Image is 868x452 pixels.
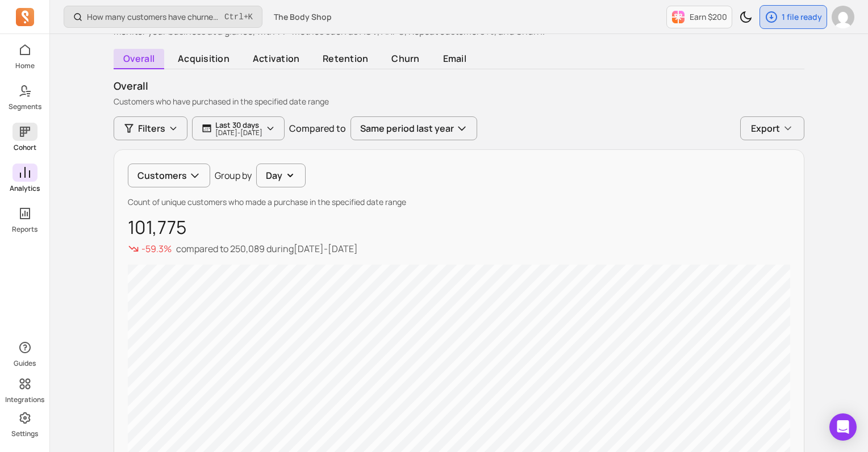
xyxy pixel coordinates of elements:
button: How many customers have churned?Ctrl+K [64,6,262,28]
button: Guides [12,336,37,370]
button: Last 30 days[DATE]-[DATE] [192,116,285,140]
img: avatar [832,6,854,28]
p: Settings [11,429,38,438]
p: Last 30 days [215,120,262,129]
span: churn [382,49,429,68]
button: Customers [128,164,210,187]
p: 1 file ready [782,11,822,23]
button: Export [740,116,804,140]
span: overall [114,49,164,69]
p: [DATE] - [DATE] [215,129,262,136]
p: Cohort [14,143,36,152]
p: Guides [14,359,36,368]
button: Day [256,164,306,187]
p: Integrations [5,395,44,404]
kbd: Ctrl [224,11,244,23]
p: -59.3% [141,242,172,256]
span: acquisition [169,49,239,68]
span: 250,089 [230,242,265,255]
p: How many customers have churned? [87,11,220,23]
button: 1 file ready [759,5,827,29]
button: Earn $200 [666,6,732,28]
p: Compared to [289,122,346,135]
kbd: K [248,12,253,22]
button: Toggle dark mode [735,6,757,28]
span: Export [751,122,780,135]
p: Count of unique customers who made a purchase in the specified date range [128,196,790,208]
p: Earn $200 [690,11,727,23]
span: retention [314,49,378,68]
span: + [224,11,253,23]
p: Customers who have purchased in the specified date range [114,96,804,107]
button: The Body Shop [267,7,339,27]
p: Analytics [10,184,40,193]
p: compared to during [DATE] - [DATE] [176,242,358,256]
p: overall [114,78,804,94]
span: The Body Shop [274,11,332,23]
p: Segments [9,102,41,111]
span: email [433,49,475,68]
span: Filters [138,122,165,135]
span: activation [243,49,308,68]
button: Filters [114,116,187,140]
p: Group by [215,169,252,182]
p: 101,775 [128,217,790,237]
p: Reports [12,225,37,234]
button: Same period last year [350,116,477,140]
div: Open Intercom Messenger [829,413,857,441]
p: Home [15,61,35,70]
